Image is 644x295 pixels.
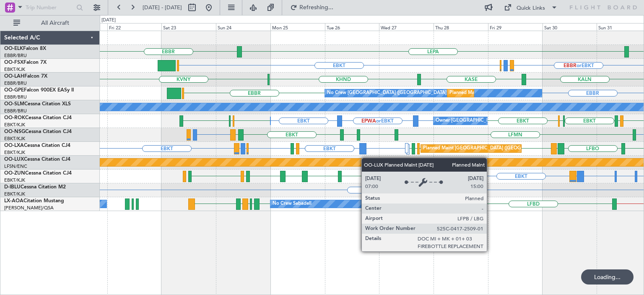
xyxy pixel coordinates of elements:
div: Planned Maint [GEOGRAPHIC_DATA] ([GEOGRAPHIC_DATA] National) [423,142,575,155]
div: Fri 29 [488,23,543,31]
span: [DATE] - [DATE] [143,4,182,11]
div: Mon 25 [270,23,325,31]
button: All Aircraft [9,16,91,30]
a: OO-LXACessna Citation CJ4 [4,143,70,148]
a: EBBR/BRU [4,80,27,86]
span: OO-LXA [4,143,24,148]
a: EBKT/KJK [4,191,25,197]
span: OO-ROK [4,115,25,120]
div: Sat 30 [543,23,597,31]
a: OO-LAHFalcon 7X [4,74,47,79]
a: LFSN/ENC [4,163,27,170]
a: EBKT/KJK [4,177,25,183]
a: OO-SLMCessna Citation XLS [4,102,71,107]
a: EBBR/BRU [4,52,27,59]
div: Fri 22 [107,23,162,31]
a: OO-ZUNCessna Citation CJ4 [4,171,72,176]
a: OO-GPEFalcon 900EX EASy II [4,88,74,93]
a: LX-AOACitation Mustang [4,198,64,204]
a: EBKT/KJK [4,66,25,73]
div: Sat 23 [161,23,216,31]
div: Quick Links [517,4,545,13]
span: OO-GPE [4,88,24,93]
a: EBKT/KJK [4,149,25,156]
a: OO-LUXCessna Citation CJ4 [4,157,70,162]
span: All Aircraft [22,20,88,26]
div: Owner [GEOGRAPHIC_DATA]-[GEOGRAPHIC_DATA] [436,115,549,127]
a: EBKT/KJK [4,122,25,128]
a: D-IBLUCessna Citation M2 [4,185,66,190]
div: Planned Maint [GEOGRAPHIC_DATA] ([GEOGRAPHIC_DATA] National) [449,87,601,99]
a: OO-FSXFalcon 7X [4,60,47,65]
div: Wed 27 [379,23,434,31]
div: Thu 28 [434,23,488,31]
div: No Crew Sabadell [273,198,312,210]
div: [DATE] [101,17,116,24]
span: D-IBLU [4,185,21,190]
a: EBBR/BRU [4,108,27,114]
a: OO-ROKCessna Citation CJ4 [4,115,72,120]
span: OO-LUX [4,157,24,162]
span: OO-FSX [4,60,23,65]
span: LX-AOA [4,198,23,204]
div: Tue 26 [325,23,379,31]
span: OO-ELK [4,46,23,51]
span: Refreshing... [299,5,334,10]
a: [PERSON_NAME]/QSA [4,205,54,211]
div: Sun 24 [216,23,270,31]
span: OO-NSG [4,129,25,134]
button: Refreshing... [286,1,337,14]
a: EBBR/BRU [4,94,27,100]
input: Trip Number [26,1,74,14]
span: OO-SLM [4,102,24,107]
span: OO-LAH [4,74,24,79]
button: Quick Links [500,1,562,14]
div: Loading... [581,269,634,285]
a: EBKT/KJK [4,136,25,142]
a: OO-NSGCessna Citation CJ4 [4,129,72,134]
a: OO-ELKFalcon 8X [4,46,46,51]
span: OO-ZUN [4,171,25,176]
div: No Crew [GEOGRAPHIC_DATA] ([GEOGRAPHIC_DATA] National) [327,87,467,99]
